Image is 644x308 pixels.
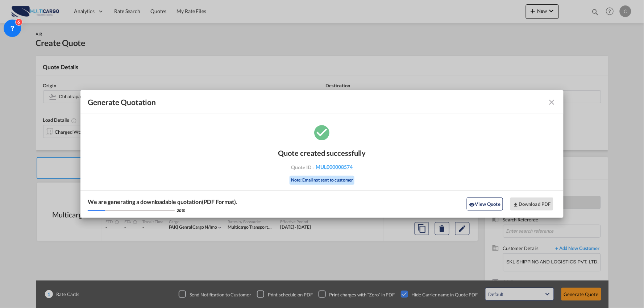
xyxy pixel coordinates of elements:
[280,164,364,170] div: Quote ID :
[510,197,553,211] button: Download PDF
[176,208,185,213] div: 20 %
[548,98,556,107] md-icon: icon-close fg-AAA8AD cursor m-0
[313,123,331,141] md-icon: icon-checkbox-marked-circle
[88,97,156,107] span: Generate Quotation
[469,202,475,208] md-icon: icon-eye
[80,90,564,218] md-dialog: Generate Quotation Quote ...
[513,202,519,208] md-icon: icon-download
[290,176,354,185] div: Note: Email not sent to customer
[278,149,366,157] div: Quote created successfully
[316,164,353,170] span: MUL000008574
[88,198,237,206] div: We are generating a downloadable quotation(PDF Format).
[467,197,503,211] button: icon-eyeView Quote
